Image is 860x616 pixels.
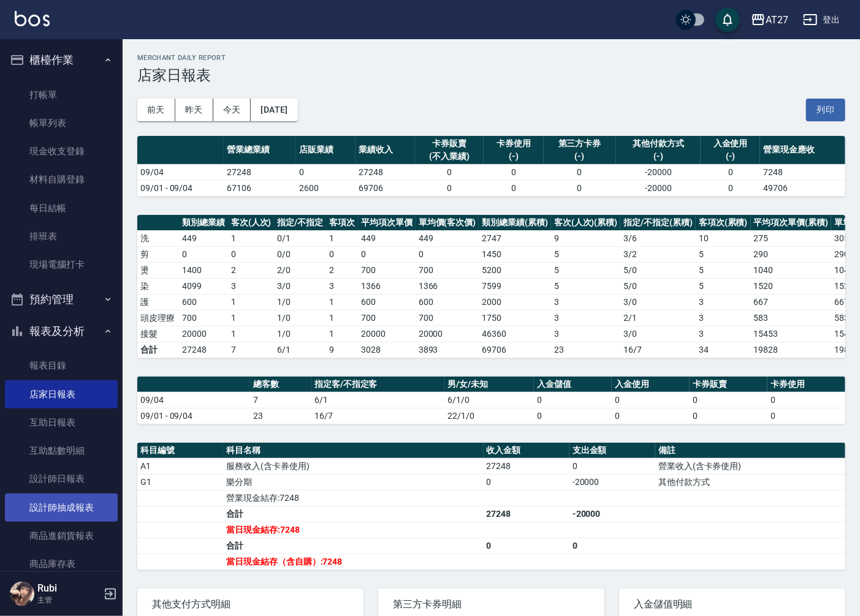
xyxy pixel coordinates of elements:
td: 其他付款方式 [655,474,845,490]
td: 7 [228,342,275,358]
td: 合計 [223,506,483,522]
td: 15453 [751,326,832,342]
span: 其他支付方式明細 [152,598,349,610]
td: 0 [612,408,690,424]
a: 帳單列表 [5,109,118,137]
th: 指定/不指定 [274,215,326,231]
td: 09/04 [137,164,224,180]
a: 店家日報表 [5,380,118,408]
td: 0 [534,408,612,424]
td: 0 / 1 [274,230,326,246]
td: 0 [416,246,479,262]
th: 類別總業績 [179,215,228,231]
a: 互助點數明細 [5,437,118,465]
div: (-) [547,150,613,163]
th: 平均項次單價 [358,215,416,231]
td: 0 [358,246,416,262]
table: a dense table [137,443,845,570]
a: 商品進銷貨報表 [5,522,118,550]
td: 49706 [760,180,845,196]
th: 收入金額 [484,443,569,459]
td: 樂分期 [223,474,483,490]
td: 1 / 0 [274,310,326,326]
th: 客項次(累積) [696,215,751,231]
td: 667 [751,294,832,310]
th: 類別總業績(累積) [479,215,551,231]
button: 報表及分析 [5,315,118,347]
td: 0 [534,392,612,408]
td: 0 [544,164,616,180]
td: 7599 [479,278,551,294]
td: 6/1/0 [444,392,534,408]
td: 600 [416,294,479,310]
h3: 店家日報表 [137,67,845,84]
th: 平均項次單價(累積) [751,215,832,231]
th: 入金使用 [612,377,690,393]
div: 卡券販賣 [418,137,481,150]
td: 23 [551,342,621,358]
td: 1 [228,326,275,342]
th: 營業總業績 [224,136,296,165]
td: 700 [179,310,228,326]
td: 0 [690,408,767,424]
td: 4099 [179,278,228,294]
div: 卡券使用 [487,137,540,150]
th: 業績收入 [356,136,415,165]
div: 第三方卡券 [547,137,613,150]
th: 單均價(客次價) [416,215,479,231]
button: 列印 [806,99,845,121]
td: 2 / 0 [274,262,326,278]
td: 7 [250,392,311,408]
button: save [715,7,740,32]
td: 0 [569,538,655,554]
th: 指定客/不指定客 [311,377,444,393]
td: 1 / 0 [274,294,326,310]
a: 設計師抽成報表 [5,494,118,522]
td: 洗 [137,230,179,246]
td: 6/1 [311,392,444,408]
td: 3 [551,326,621,342]
div: (-) [487,150,540,163]
td: 3 [696,310,751,326]
a: 打帳單 [5,81,118,109]
button: 登出 [798,9,845,31]
td: 2747 [479,230,551,246]
td: 9 [326,342,358,358]
td: 1366 [416,278,479,294]
td: 1450 [479,246,551,262]
td: 1750 [479,310,551,326]
td: 27248 [356,164,415,180]
td: 2000 [479,294,551,310]
td: 5 [696,278,751,294]
td: 1366 [358,278,416,294]
th: 卡券使用 [767,377,845,393]
td: 0 [690,392,767,408]
td: 1 [228,310,275,326]
span: 第三方卡券明細 [393,598,590,610]
th: 客次(人次) [228,215,275,231]
td: 583 [751,310,832,326]
td: 5 [551,278,621,294]
div: AT27 [766,12,788,28]
td: 0 [544,180,616,196]
div: 入金使用 [704,137,757,150]
img: Logo [15,11,50,26]
th: 備註 [655,443,845,459]
td: 0 [228,246,275,262]
a: 報表目錄 [5,351,118,380]
th: 卡券販賣 [690,377,767,393]
td: -20000 [569,506,655,522]
td: 600 [179,294,228,310]
td: 1 [326,310,358,326]
td: 3 / 0 [620,326,696,342]
td: 3 / 0 [620,294,696,310]
td: 合計 [137,342,179,358]
td: 接髮 [137,326,179,342]
th: 男/女/未知 [444,377,534,393]
td: 600 [358,294,416,310]
td: 3028 [358,342,416,358]
div: (不入業績) [418,150,481,163]
td: 2600 [296,180,356,196]
button: [DATE] [251,99,297,121]
th: 總客數 [250,377,311,393]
